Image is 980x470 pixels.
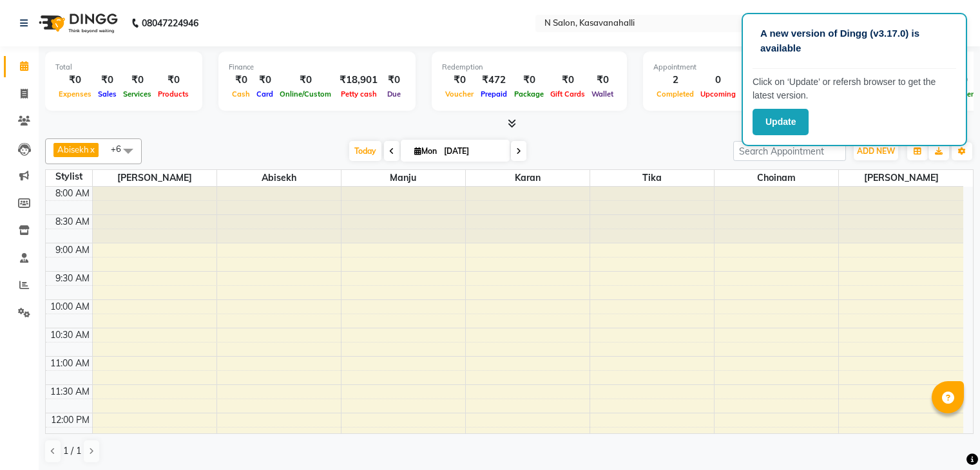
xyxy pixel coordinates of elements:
[46,170,92,183] div: Stylist
[341,170,465,186] span: Manju
[466,170,590,186] span: Karan
[547,73,588,88] div: ₹0
[384,89,404,99] span: Due
[440,142,504,161] input: 2025-09-01
[95,89,120,99] span: Sales
[57,144,89,155] span: Abisekh
[739,73,776,88] div: 0
[229,89,253,99] span: Cash
[120,89,155,99] span: Services
[142,5,198,41] b: 08047224946
[653,73,697,88] div: 2
[739,89,776,99] span: Ongoing
[588,89,617,99] span: Wallet
[588,73,617,88] div: ₹0
[229,62,405,73] div: Finance
[95,73,120,88] div: ₹0
[217,170,341,186] span: Abisekh
[442,62,617,73] div: Redemption
[155,73,192,88] div: ₹0
[349,141,381,161] span: Today
[511,89,547,99] span: Package
[89,144,95,155] a: x
[93,170,216,186] span: [PERSON_NAME]
[697,73,739,88] div: 0
[715,170,838,186] span: Choinam
[55,73,95,88] div: ₹0
[753,75,956,102] p: Click on ‘Update’ or refersh browser to get the latest version.
[442,73,477,88] div: ₹0
[383,73,405,88] div: ₹0
[839,170,963,186] span: [PERSON_NAME]
[53,187,92,200] div: 8:00 AM
[276,89,334,99] span: Online/Custom
[63,444,81,458] span: 1 / 1
[48,328,92,342] div: 10:30 AM
[111,144,131,154] span: +6
[253,73,276,88] div: ₹0
[926,418,967,457] iframe: chat widget
[547,89,588,99] span: Gift Cards
[253,89,276,99] span: Card
[53,215,92,229] div: 8:30 AM
[590,170,714,186] span: Tika
[229,73,253,88] div: ₹0
[338,89,380,99] span: Petty cash
[33,5,121,41] img: logo
[653,89,697,99] span: Completed
[857,146,895,156] span: ADD NEW
[697,89,739,99] span: Upcoming
[55,89,95,99] span: Expenses
[48,300,92,314] div: 10:00 AM
[276,73,334,88] div: ₹0
[155,89,192,99] span: Products
[334,73,383,88] div: ₹18,901
[48,413,92,427] div: 12:00 PM
[442,89,477,99] span: Voucher
[120,73,155,88] div: ₹0
[55,62,192,73] div: Total
[477,73,511,88] div: ₹472
[411,146,440,156] span: Mon
[733,141,846,161] input: Search Appointment
[477,89,510,99] span: Prepaid
[753,109,809,135] button: Update
[48,357,92,370] div: 11:00 AM
[760,26,948,55] p: A new version of Dingg (v3.17.0) is available
[653,62,813,73] div: Appointment
[53,272,92,285] div: 9:30 AM
[511,73,547,88] div: ₹0
[48,385,92,399] div: 11:30 AM
[854,142,898,160] button: ADD NEW
[53,243,92,257] div: 9:00 AM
